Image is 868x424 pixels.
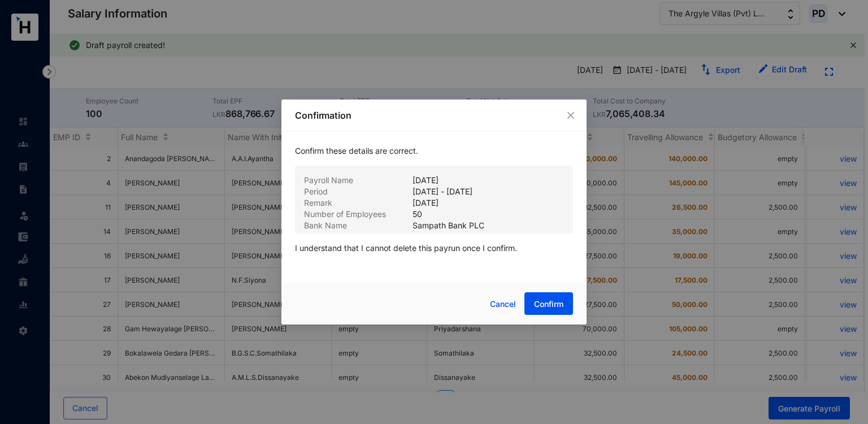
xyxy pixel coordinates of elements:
[534,298,563,310] span: Confirm
[295,145,573,166] p: Confirm these details are correct.
[524,292,573,315] button: Confirm
[304,175,413,186] p: Payroll Name
[481,293,524,315] button: Cancel
[304,220,413,231] p: Bank Name
[413,197,439,209] p: [DATE]
[413,220,484,231] p: Sampath Bank PLC
[490,298,516,310] span: Cancel
[413,175,439,186] p: [DATE]
[304,197,413,209] p: Remark
[566,111,575,120] span: close
[304,186,413,197] p: Period
[413,209,422,220] p: 50
[295,109,573,122] p: Confirmation
[413,186,472,197] p: [DATE] - [DATE]
[304,209,413,220] p: Number of Employees
[295,233,573,263] p: I understand that I cannot delete this payrun once I confirm.
[565,109,577,122] button: Close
